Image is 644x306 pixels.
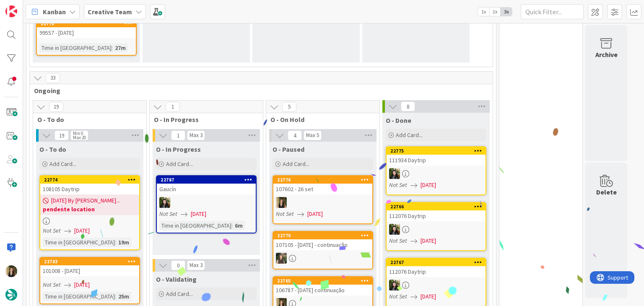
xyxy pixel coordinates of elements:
div: 22774 [40,176,139,184]
div: 107602 - 26 set [273,184,372,194]
div: Max 3 [190,263,203,267]
i: Not Set [43,227,61,234]
a: 2277899557 - [DATE]Time in [GEOGRAPHIC_DATA]:27m [36,19,137,56]
div: 2277899557 - [DATE] [37,20,136,38]
a: 22783101008 - [DATE]Not Set[DATE]Time in [GEOGRAPHIC_DATA]:25m [39,257,140,304]
span: Add Card... [396,131,423,139]
span: 1 [166,102,180,112]
a: 22774108105 Daytrip[DATE] By [PERSON_NAME]...pendente locationNot Set[DATE]Time in [GEOGRAPHIC_DA... [39,175,140,250]
div: 22770107105 - [DATE] - continuação [273,232,372,250]
div: BC [157,197,256,208]
div: SP [273,197,372,208]
span: 8 [401,101,415,112]
div: 22787 [157,176,256,184]
div: 22766112076 Daytrip [387,203,486,221]
div: 19m [116,238,131,247]
div: BC [387,168,486,179]
span: 4 [288,130,302,140]
span: : [231,221,233,230]
div: 112076 Daytrip [387,266,486,277]
span: : [115,292,116,301]
div: 25m [116,292,131,301]
div: Time in [GEOGRAPHIC_DATA] [43,292,115,301]
span: [DATE] [74,226,90,235]
span: O - In Progress [154,115,252,124]
div: 27m [113,43,128,52]
span: O - Done [386,116,411,124]
div: 22770 [273,232,372,239]
span: 33 [46,73,60,83]
div: 22778 [41,21,136,26]
span: [DATE] [307,210,323,218]
div: 22787 [161,177,256,183]
span: 5 [282,102,296,112]
div: Archive [595,49,618,60]
img: BC [389,224,400,235]
span: [DATE] [74,280,90,289]
span: : [115,238,116,247]
div: 22765 [273,277,372,285]
span: 1 [171,130,185,140]
i: Not Set [43,281,61,288]
div: 22783101008 - [DATE] [40,258,139,276]
span: 19 [49,102,63,112]
div: Delete [596,187,617,197]
div: Min 0 [73,131,83,135]
a: 22770107105 - [DATE] - continuaçãoIG [273,231,373,270]
div: 22774 [44,177,139,183]
img: SP [276,197,287,208]
div: Time in [GEOGRAPHIC_DATA] [39,43,112,52]
div: 22767 [387,259,486,266]
div: 22774108105 Daytrip [40,176,139,194]
div: IG [273,253,372,264]
div: 22778 [37,20,136,27]
span: [DATE] By [PERSON_NAME]... [51,196,120,205]
span: Add Card... [283,160,309,168]
div: 6m [233,221,245,230]
span: O - Validating [156,275,197,283]
input: Quick Filter... [521,4,584,19]
span: [DATE] [421,236,436,245]
span: Support [18,1,38,11]
div: 22766 [390,204,486,210]
a: 22787GaucínBCNot Set[DATE]Time in [GEOGRAPHIC_DATA]:6m [156,175,257,233]
div: 107105 - [DATE] - continuação [273,239,372,250]
span: 19 [55,130,69,140]
span: Kanban [43,7,66,17]
div: 108105 Daytrip [40,184,139,194]
div: 22770 [277,233,372,239]
div: 22775 [390,148,486,154]
span: Add Card... [49,160,76,168]
i: Not Set [389,237,407,244]
i: Not Set [276,210,294,218]
span: 0 [171,260,185,270]
b: pendente location [43,205,137,213]
div: 22765106787 - [DATE] continuação [273,277,372,296]
span: [DATE] [421,181,436,189]
span: 2x [489,8,501,16]
div: Time in [GEOGRAPHIC_DATA] [159,221,231,230]
img: IG [276,253,287,264]
span: O - On Hold [270,115,369,124]
img: BC [159,197,170,208]
div: BC [387,280,486,290]
span: O - Paused [273,145,304,153]
div: 112076 Daytrip [387,210,486,221]
span: 3x [501,8,512,16]
span: : [112,43,113,52]
span: Add Card... [166,160,193,168]
div: 101008 - [DATE] [40,265,139,276]
img: SP [5,265,17,277]
i: Not Set [389,181,407,189]
div: Time in [GEOGRAPHIC_DATA] [43,238,115,247]
div: 22783 [44,259,139,265]
div: 22787Gaucín [157,176,256,194]
b: Creative Team [88,8,132,16]
div: 22775111934 Daytrip [387,147,486,166]
div: 22765 [277,278,372,284]
img: Visit kanbanzone.com [5,5,17,17]
div: 22775 [387,147,486,155]
span: [DATE] [191,210,206,218]
div: 22783 [40,258,139,265]
div: BC [387,224,486,235]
